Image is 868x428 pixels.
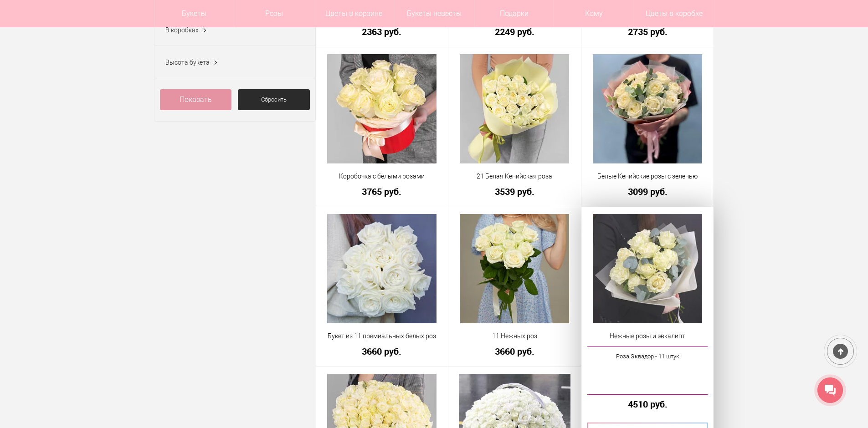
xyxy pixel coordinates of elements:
a: Роза Эквадор - 11 штук [587,346,708,395]
a: 3660 руб. [454,346,575,356]
a: Букет из 11 премиальных белых роз [322,331,442,341]
a: Сбросить [238,89,310,110]
a: 11 Нежных роз [454,331,575,341]
a: 3765 руб. [322,187,442,196]
a: 3660 руб. [322,346,442,356]
a: Белые Кенийские розы с зеленью [587,172,708,181]
img: Нежные розы и эвкалипт [593,214,702,323]
a: 3539 руб. [454,187,575,196]
a: Коробочка с белыми розами [322,172,442,181]
a: Показать [160,89,232,110]
a: 2735 руб. [587,27,708,36]
a: 2249 руб. [454,27,575,36]
a: 4510 руб. [587,399,708,409]
a: 21 Белая Кенийская роза [454,172,575,181]
img: 11 Нежных роз [460,214,569,323]
span: В коробках [165,26,199,34]
img: Букет из 11 премиальных белых роз [327,214,437,323]
a: 3099 руб. [587,187,708,196]
img: 21 Белая Кенийская роза [460,54,569,163]
span: Высота букета [165,59,210,66]
img: Коробочка с белыми розами [327,54,437,163]
img: Белые Кенийские розы с зеленью [593,54,702,163]
a: 2363 руб. [322,27,442,36]
a: Нежные розы и эвкалипт [587,331,708,341]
